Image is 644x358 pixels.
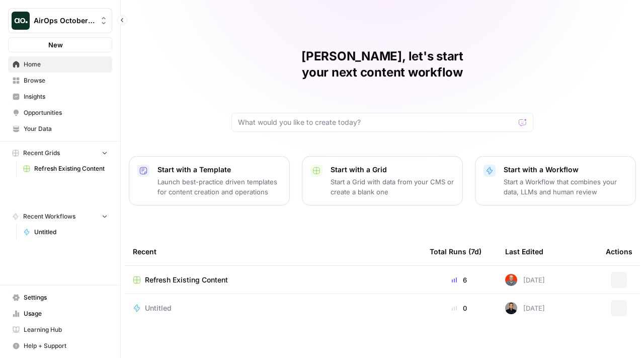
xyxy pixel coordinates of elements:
p: Start with a Template [157,165,281,175]
div: 0 [430,303,489,313]
a: Untitled [133,303,414,313]
a: Learning Hub [8,322,112,338]
a: Browse [8,73,112,89]
div: Recent [133,238,414,265]
span: Your Data [24,124,108,133]
span: New [48,40,63,50]
button: Help + Support [8,338,112,354]
span: Learning Hub [24,325,108,334]
button: Start with a WorkflowStart a Workflow that combines your data, LLMs and human review [475,156,636,205]
div: Actions [606,238,632,265]
span: Help + Support [24,341,108,350]
a: Refresh Existing Content [19,161,112,177]
h1: [PERSON_NAME], let's start your next content workflow [231,48,533,81]
span: Recent Workflows [23,212,75,221]
p: Start a Grid with data from your CMS or create a blank one [331,177,454,197]
a: Refresh Existing Content [133,275,414,285]
div: 6 [430,275,489,285]
span: AirOps October Cohort [34,16,95,26]
img: gakg5ozwg7i5ne5ujip7i34nl3nv [505,302,517,314]
button: Start with a TemplateLaunch best-practice driven templates for content creation and operations [129,156,290,205]
p: Start a Workflow that combines your data, LLMs and human review [504,177,627,197]
span: Recent Grids [23,149,60,158]
a: Your Data [8,121,112,137]
button: Workspace: AirOps October Cohort [8,8,112,33]
a: Opportunities [8,105,112,121]
span: Settings [24,293,108,302]
span: Untitled [34,228,108,237]
button: Recent Workflows [8,209,112,224]
p: Start with a Workflow [504,165,627,175]
span: Usage [24,309,108,318]
span: Refresh Existing Content [145,275,228,285]
button: Recent Grids [8,146,112,161]
span: Home [24,60,108,69]
img: AirOps October Cohort Logo [12,12,30,30]
img: 698zlg3kfdwlkwrbrsgpwna4smrc [505,274,517,286]
span: Browse [24,76,108,85]
a: Insights [8,89,112,105]
span: Refresh Existing Content [34,164,108,173]
input: What would you like to create today? [238,117,515,127]
p: Start with a Grid [331,165,454,175]
span: Opportunities [24,108,108,117]
span: Insights [24,92,108,101]
span: Untitled [145,303,172,313]
div: Last Edited [505,238,543,265]
a: Settings [8,290,112,306]
a: Untitled [19,224,112,240]
button: New [8,37,112,52]
div: [DATE] [505,302,545,314]
div: [DATE] [505,274,545,286]
div: Total Runs (7d) [430,238,481,265]
a: Home [8,56,112,73]
a: Usage [8,306,112,322]
p: Launch best-practice driven templates for content creation and operations [157,177,281,197]
button: Start with a GridStart a Grid with data from your CMS or create a blank one [302,156,463,205]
